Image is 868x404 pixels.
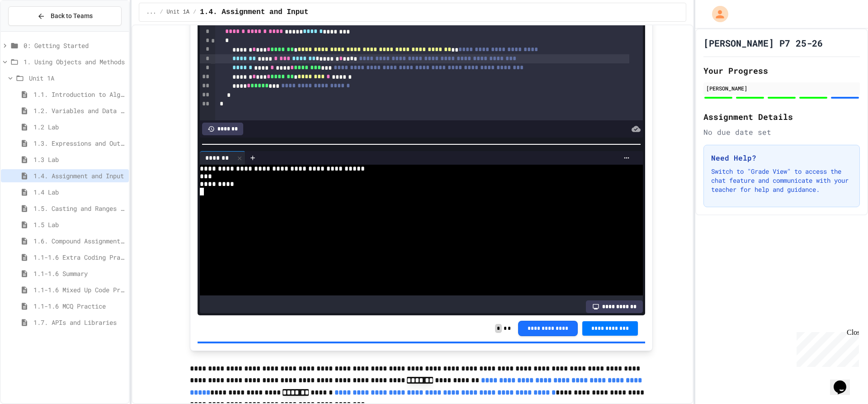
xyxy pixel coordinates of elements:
span: 1.7. APIs and Libraries [33,318,125,327]
span: 1.4. Assignment and Input [200,7,308,18]
span: / [193,9,196,16]
span: 1.1. Introduction to Algorithms, Programming, and Compilers [33,90,125,99]
span: 1.4. Assignment and Input [33,171,125,181]
h2: Your Progress [703,64,860,77]
span: 0: Getting Started [24,41,125,50]
span: 1.1-1.6 Summary [33,269,125,278]
div: No due date set [703,127,860,138]
span: Unit 1A [29,73,125,83]
span: ... [146,9,156,16]
h1: [PERSON_NAME] P7 25-26 [703,37,823,49]
span: 1.1-1.6 Extra Coding Practice [33,252,125,262]
iframe: chat widget [793,328,859,367]
h2: Assignment Details [703,110,860,123]
iframe: chat widget [830,368,859,395]
span: 1.6. Compound Assignment Operators [33,236,125,246]
span: / [160,9,163,16]
span: 1.5. Casting and Ranges of Values [33,204,125,213]
button: Back to Teams [8,6,122,26]
span: Unit 1A [167,9,189,16]
div: Chat with us now!Close [4,4,62,57]
span: 1. Using Objects and Methods [24,57,125,67]
span: 1.1-1.6 MCQ Practice [33,301,125,311]
div: My Account [703,4,731,24]
span: 1.3 Lab [33,155,125,164]
p: Switch to "Grade View" to access the chat feature and communicate with your teacher for help and ... [711,167,852,194]
span: 1.3. Expressions and Output [New] [33,138,125,148]
span: 1.1-1.6 Mixed Up Code Practice [33,285,125,295]
h3: Need Help? [711,152,852,163]
span: 1.2 Lab [33,122,125,132]
span: 1.5 Lab [33,220,125,229]
span: 1.4 Lab [33,187,125,197]
span: 1.2. Variables and Data Types [33,106,125,115]
span: Back to Teams [51,11,93,21]
div: [PERSON_NAME] [706,84,857,92]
